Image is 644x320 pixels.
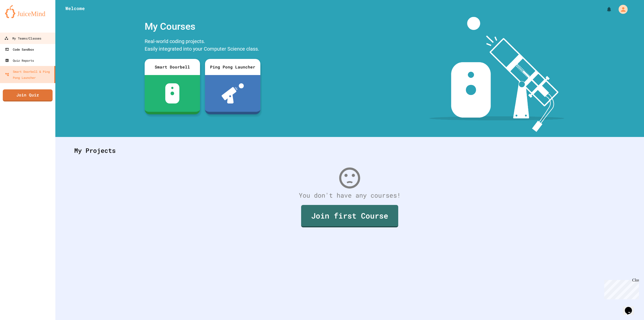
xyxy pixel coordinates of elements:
[2,2,35,32] div: Chat with us now!Close
[597,5,613,14] div: My Notifications
[602,278,639,299] iframe: chat widget
[623,300,639,315] iframe: chat widget
[142,17,263,36] div: My Courses
[145,59,200,75] div: Smart Doorbell
[4,35,41,42] div: My Teams/Classes
[5,68,52,81] div: Smart Doorbell & Ping Pong Launcher
[5,5,50,18] img: logo-orange.svg
[165,83,180,103] img: sdb-white.svg
[5,46,34,52] div: Code Sandbox
[429,17,564,132] img: banner-image-my-projects.png
[3,89,53,101] a: Join Quiz
[69,191,630,200] div: You don't have any courses!
[301,205,398,227] a: Join first Course
[205,59,260,75] div: Ping Pong Launcher
[222,83,244,103] img: ppl-with-ball.png
[142,36,263,55] div: Real-world coding projects. Easily integrated into your Computer Science class.
[69,141,630,160] div: My Projects
[5,57,34,63] div: Quiz Reports
[613,4,629,15] div: My Account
